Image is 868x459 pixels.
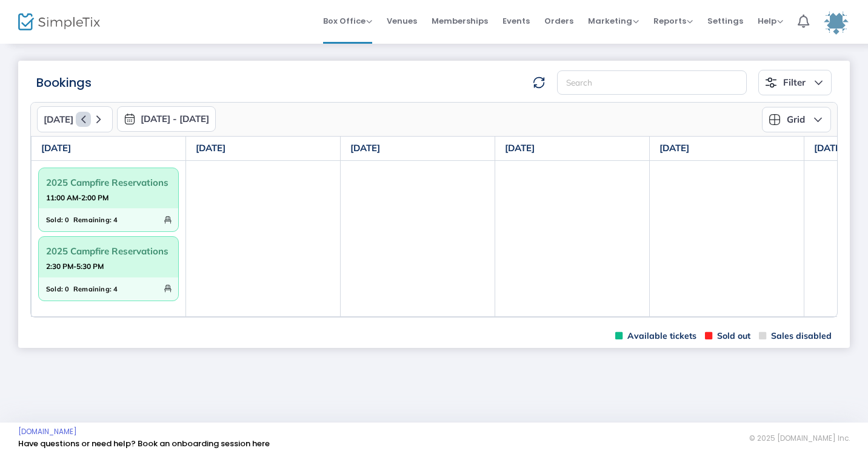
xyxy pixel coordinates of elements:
[46,190,109,205] strong: 11:00 AM-2:00 PM
[762,107,831,132] button: Grid
[759,330,832,342] span: Sales disabled
[117,106,216,132] button: [DATE] - [DATE]
[46,259,104,274] strong: 2:30 PM-5:30 PM
[73,282,112,296] span: Remaining:
[557,70,747,95] input: Search
[65,213,69,226] span: 0
[544,5,573,36] span: Orders
[73,213,112,226] span: Remaining:
[18,427,77,437] a: [DOMAIN_NAME]
[588,15,639,27] span: Marketing
[650,137,804,161] th: [DATE]
[705,330,750,342] span: Sold out
[653,15,693,27] span: Reports
[432,5,488,36] span: Memberships
[18,438,270,449] a: Have questions or need help? Book an onboarding session here
[46,282,63,296] span: Sold:
[341,137,495,161] th: [DATE]
[186,137,341,161] th: [DATE]
[37,106,113,132] button: [DATE]
[44,114,73,125] span: [DATE]
[765,76,777,89] img: filter
[758,70,832,95] button: Filter
[113,213,118,226] span: 4
[502,5,530,36] span: Events
[65,282,69,296] span: 0
[323,15,372,27] span: Box Office
[533,76,545,89] img: refresh-data
[387,5,417,36] span: Venues
[707,5,743,36] span: Settings
[749,433,850,443] span: © 2025 [DOMAIN_NAME] Inc.
[32,137,186,161] th: [DATE]
[124,113,136,125] img: monthly
[495,137,650,161] th: [DATE]
[758,15,783,27] span: Help
[113,282,118,296] span: 4
[46,173,171,192] span: 2025 Campfire Reservations
[769,114,781,126] img: grid
[36,73,92,92] m-panel-title: Bookings
[46,242,171,260] span: 2025 Campfire Reservations
[615,330,696,342] span: Available tickets
[46,213,63,226] span: Sold:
